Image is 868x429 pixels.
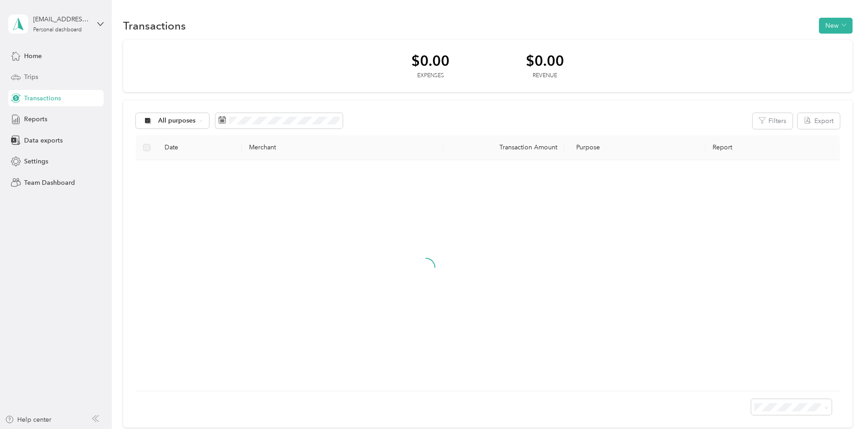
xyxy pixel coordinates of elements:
th: Date [157,135,242,160]
span: All purposes [158,118,196,124]
span: Data exports [24,136,63,145]
th: Merchant [242,135,443,160]
div: Personal dashboard [33,27,82,33]
span: Team Dashboard [24,178,75,187]
th: Transaction Amount [444,135,564,160]
button: Filters [753,113,793,129]
iframe: Everlance-gr Chat Button Frame [817,378,868,429]
span: Transactions [24,94,61,103]
span: Reports [24,114,47,124]
span: Settings [24,157,48,166]
span: Purpose [572,143,600,151]
button: New [819,18,853,34]
button: Export [798,113,840,129]
th: Report [705,135,840,160]
span: Trips [24,72,38,82]
span: Home [24,51,42,61]
button: Help center [5,415,51,424]
div: $0.00 [526,53,564,69]
div: [EMAIL_ADDRESS][DOMAIN_NAME] [33,15,90,24]
div: Expenses [411,72,449,80]
div: $0.00 [411,53,449,69]
div: Revenue [526,72,564,80]
h1: Transactions [123,21,186,30]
